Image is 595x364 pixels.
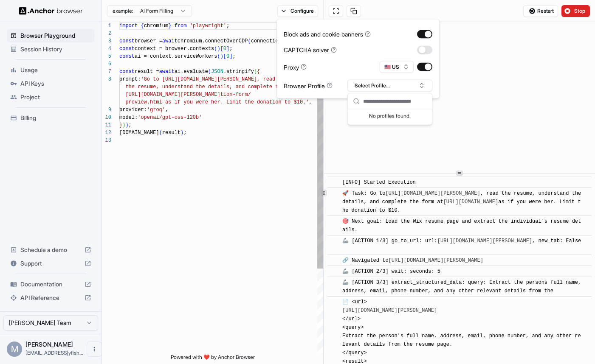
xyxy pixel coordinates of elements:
[226,46,229,52] span: ]
[144,23,169,29] span: chromium
[175,23,187,29] span: from
[162,130,180,136] span: result
[284,45,337,54] div: CAPTCHA solver
[332,237,336,245] span: ​
[141,76,269,82] span: 'Go to [URL][DOMAIN_NAME][PERSON_NAME], re
[7,42,95,56] div: Session History
[7,77,95,90] div: API Keys
[20,280,81,288] span: Documentation
[159,69,175,75] span: await
[223,53,226,59] span: [
[20,114,91,122] span: Billing
[7,63,95,77] div: Usage
[138,115,202,120] span: 'openai/gpt-oss-120b'
[129,122,132,128] span: ;
[102,37,111,45] div: 3
[220,46,223,52] span: [
[135,46,214,52] span: context = browser.contexts
[122,122,125,128] span: )
[102,45,111,53] div: 4
[102,68,111,76] div: 7
[208,69,211,75] span: (
[19,7,83,15] img: Anchor Logo
[135,38,162,44] span: browser =
[220,92,251,98] span: tion-form/
[119,53,135,59] span: const
[102,129,111,137] div: 12
[342,258,486,263] span: 🔗 Navigated to
[25,341,73,348] span: Mario Elysian
[223,46,226,52] span: 0
[385,190,480,196] a: [URL][DOMAIN_NAME][PERSON_NAME]
[277,5,319,17] button: Configure
[443,199,499,205] a: [URL][DOMAIN_NAME]
[342,280,584,294] span: 🦾 [ACTION 3/3] extract_structured_data: query: Extract the persons full name, address, email, pho...
[380,61,414,73] button: 🇺🇸 US
[217,53,220,59] span: (
[229,46,232,52] span: ;
[102,60,111,68] div: 6
[574,8,586,14] span: Stop
[102,106,111,114] div: 9
[190,23,226,29] span: 'playwright'
[332,256,336,265] span: ​
[20,93,91,101] span: Project
[226,53,229,59] span: 0
[20,45,91,53] span: Session History
[119,23,138,29] span: import
[119,76,141,82] span: prompt:
[329,5,343,17] button: Open in full screen
[332,267,336,276] span: ​
[342,269,440,274] span: 🦾 [ACTION 2/3] wait: seconds: 5
[217,46,220,52] span: )
[141,23,144,29] span: {
[332,189,336,198] span: ​
[7,111,95,125] div: Billing
[168,23,171,29] span: }
[309,99,312,105] span: ,
[342,190,584,213] span: 🚀 Task: Go to , read the resume, understand the details, and complete the form at as if you were ...
[102,121,111,129] div: 11
[389,258,483,263] a: [URL][DOMAIN_NAME][PERSON_NAME]
[342,308,437,314] a: [URL][DOMAIN_NAME][PERSON_NAME]
[135,53,217,59] span: ai = context.serviceWorkers
[7,257,95,270] div: Support
[102,114,111,121] div: 10
[180,130,183,136] span: )
[342,179,416,185] span: [INFO] Started Execution
[119,130,159,136] span: [DOMAIN_NAME]
[20,259,81,268] span: Support
[113,8,133,14] span: example:
[7,243,95,257] div: Schedule a demo
[214,46,217,52] span: (
[332,178,336,187] span: ​
[125,92,220,98] span: [URL][DOMAIN_NAME][PERSON_NAME]
[171,354,255,364] span: Powered with ❤️ by Anchor Browser
[183,130,186,136] span: ;
[20,294,81,302] span: API Reference
[254,69,257,75] span: (
[348,109,432,125] div: Suggestions
[102,30,111,37] div: 2
[102,22,111,30] div: 1
[119,38,135,44] span: const
[342,218,581,233] span: 🎯 Next goal: Load the Wix resume page and extract the individual's resume details.
[342,238,581,244] span: 🦾 [ACTION 1/3] go_to_url: url: , new_tab: False
[175,69,208,75] span: ai.evaluate
[135,69,159,75] span: result =
[119,69,135,75] span: const
[226,23,229,29] span: ;
[159,130,162,136] span: (
[125,99,278,105] span: preview.html as if you were her. Limit the donatio
[20,31,91,40] span: Browser Playground
[537,8,554,14] span: Restart
[125,122,128,128] span: )
[119,115,138,120] span: model:
[332,298,336,306] span: ​
[119,122,122,128] span: }
[523,5,558,17] button: Restart
[20,246,81,254] span: Schedule a demo
[347,80,432,92] button: Select Profile...
[102,137,111,144] div: 13
[102,53,111,60] div: 5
